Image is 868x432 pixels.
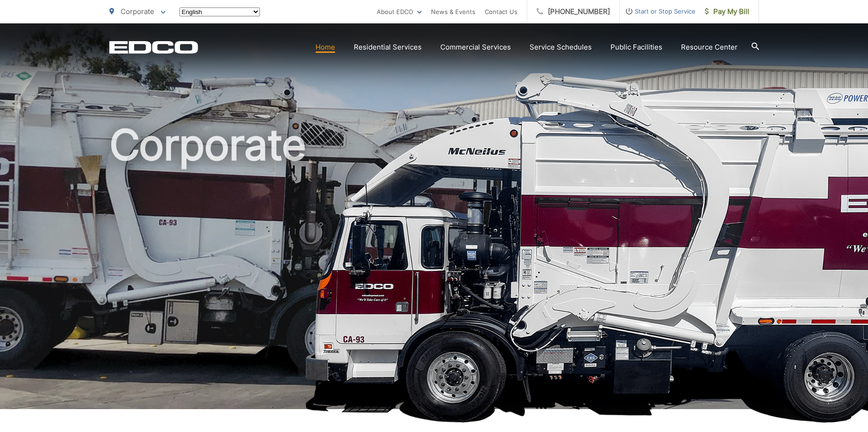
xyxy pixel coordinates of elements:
[610,42,662,53] a: Public Facilities
[377,6,422,17] a: About EDCO
[109,41,198,54] a: EDCD logo. Return to the homepage.
[530,42,592,53] a: Service Schedules
[705,6,749,17] span: Pay My Bill
[440,42,511,53] a: Commercial Services
[316,42,335,53] a: Home
[681,42,738,53] a: Resource Center
[431,6,475,17] a: News & Events
[109,122,759,418] h1: Corporate
[354,42,422,53] a: Residential Services
[121,7,154,16] span: Corporate
[485,6,517,17] a: Contact Us
[179,7,260,16] select: Select a language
